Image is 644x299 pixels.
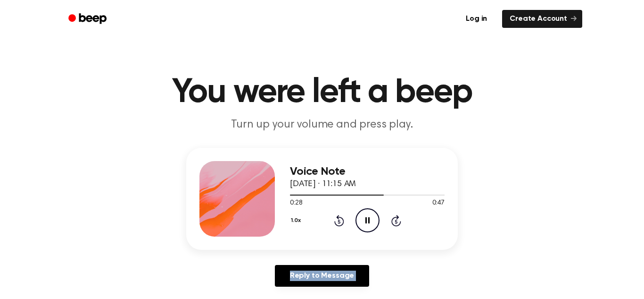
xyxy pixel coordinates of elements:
a: Log in [456,8,496,30]
h3: Voice Note [290,165,445,178]
a: Create Account [502,10,582,28]
a: Reply to Message [275,265,369,287]
p: Turn up your volume and press play. [141,117,503,133]
button: 1.0x [290,213,304,229]
h1: You were left a beep [81,76,563,110]
span: [DATE] · 11:15 AM [290,180,356,188]
span: 0:28 [290,198,302,208]
a: Beep [62,10,115,28]
span: 0:47 [432,198,445,208]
